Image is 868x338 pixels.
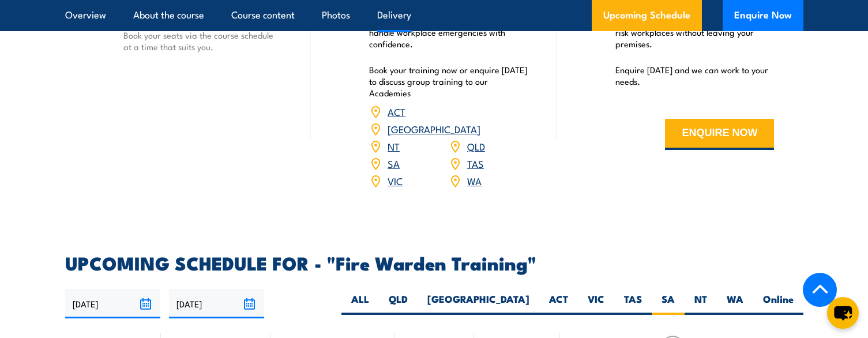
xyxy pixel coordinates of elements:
label: NT [685,292,717,315]
label: ALL [341,292,379,315]
p: Enquire [DATE] and we can work to your needs. [615,64,775,87]
label: SA [652,292,685,315]
label: WA [717,292,753,315]
a: NT [388,139,400,153]
label: ACT [539,292,578,315]
a: SA [388,156,400,170]
h2: UPCOMING SCHEDULE FOR - "Fire Warden Training" [65,254,803,271]
a: QLD [467,139,485,153]
button: ENQUIRE NOW [665,119,774,150]
label: [GEOGRAPHIC_DATA] [418,292,539,315]
label: VIC [578,292,614,315]
input: From date [65,289,160,318]
label: QLD [379,292,418,315]
a: TAS [467,156,484,170]
button: chat-button [827,297,859,329]
p: Book your seats via the course schedule at a time that suits you. [123,29,283,52]
a: [GEOGRAPHIC_DATA] [388,122,480,136]
p: Book your training now or enquire [DATE] to discuss group training to our Academies [369,64,528,99]
a: VIC [388,174,403,187]
a: ACT [388,104,405,118]
label: Online [753,292,803,315]
input: To date [169,289,264,318]
label: TAS [614,292,652,315]
a: WA [467,174,482,187]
